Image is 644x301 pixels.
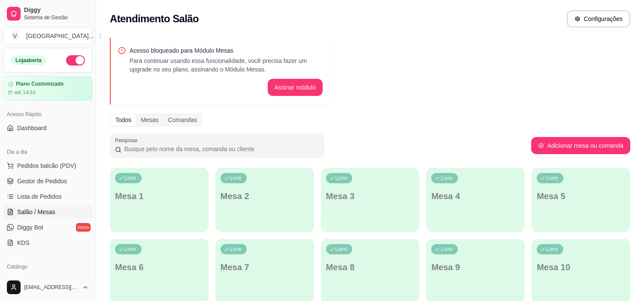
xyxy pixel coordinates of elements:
[121,145,319,153] input: Pesquisar
[24,14,89,21] span: Sistema de Gestão
[163,114,202,126] div: Comandas
[111,114,136,126] div: Todos
[3,107,92,121] div: Acesso Rápido
[3,145,92,159] div: Dia a dia
[336,246,348,253] p: Livre
[3,260,92,274] div: Catálogo
[336,175,348,182] p: Livre
[3,236,92,250] a: KDS
[3,205,92,219] a: Salão / Mesas
[321,168,420,232] button: LivreMesa 3
[3,190,92,203] a: Lista de Pedidos
[3,174,92,188] a: Gestor de Pedidos
[124,175,136,182] p: Livre
[3,121,92,135] a: Dashboard
[130,46,323,55] p: Acesso bloqueado para Módulo Mesas
[3,159,92,173] button: Pedidos balcão (PDV)
[3,221,92,234] a: Diggy Botnovo
[3,27,92,45] button: Select a team
[441,246,453,253] p: Livre
[326,190,414,202] p: Mesa 3
[110,168,209,232] button: LivreMesa 1
[537,190,625,202] p: Mesa 5
[17,124,47,132] span: Dashboard
[230,246,242,253] p: Livre
[26,32,94,40] div: [GEOGRAPHIC_DATA] ...
[17,177,67,185] span: Gestor de Pedidos
[11,32,19,40] span: V
[215,168,314,232] button: LivreMesa 2
[115,190,203,202] p: Mesa 1
[268,79,323,96] button: Assinar módulo
[546,246,558,253] p: Livre
[531,137,630,154] button: Adicionar mesa ou comanda
[124,246,136,253] p: Livre
[115,261,203,273] p: Mesa 6
[17,238,30,247] span: KDS
[567,10,630,27] button: Configurações
[441,175,453,182] p: Livre
[115,137,141,144] label: Pesquisar
[17,223,43,232] span: Diggy Bot
[426,168,525,232] button: LivreMesa 4
[17,161,76,170] span: Pedidos balcão (PDV)
[24,6,89,14] span: Diggy
[66,55,85,66] button: Alterar Status
[3,76,92,101] a: Plano Customizadoaté 14/10
[130,57,323,74] p: Para continuar usando essa funcionalidade, você precisa fazer um upgrade no seu plano, assinando ...
[546,175,558,182] p: Livre
[3,277,92,298] button: [EMAIL_ADDRESS][DOMAIN_NAME]
[230,175,242,182] p: Livre
[3,3,92,24] a: DiggySistema de Gestão
[221,261,309,273] p: Mesa 7
[532,168,630,232] button: LivreMesa 5
[11,56,46,65] div: Loja aberta
[537,261,625,273] p: Mesa 10
[431,261,520,273] p: Mesa 9
[221,190,309,202] p: Mesa 2
[17,208,55,216] span: Salão / Mesas
[326,261,414,273] p: Mesa 8
[14,89,36,96] article: até 14/10
[136,114,163,126] div: Mesas
[17,192,62,201] span: Lista de Pedidos
[110,12,199,26] h2: Atendimento Salão
[24,284,79,291] span: [EMAIL_ADDRESS][DOMAIN_NAME]
[16,81,63,87] article: Plano Customizado
[431,190,520,202] p: Mesa 4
